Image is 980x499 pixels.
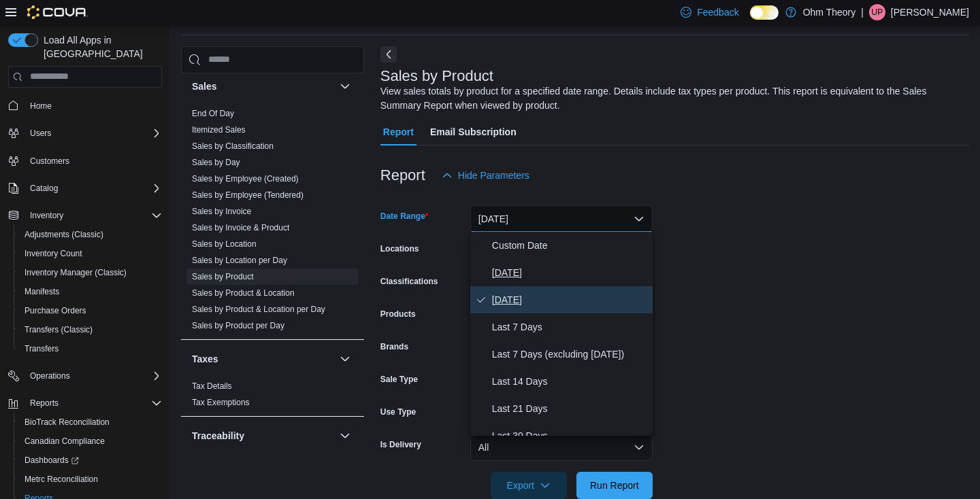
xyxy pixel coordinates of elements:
input: Dark Mode [750,5,779,20]
button: Inventory [24,207,69,224]
a: Sales by Location per Day [192,256,287,265]
div: Sales [181,105,364,339]
button: Home [3,96,167,116]
a: Manifests [19,283,65,300]
span: Operations [30,371,70,381]
button: Inventory Manager (Classic) [14,263,167,282]
span: Manifests [19,283,162,300]
span: Users [30,128,51,139]
a: End Of Day [192,109,234,118]
span: Last 7 Days [492,319,647,335]
button: Next [380,46,397,63]
p: Ohm Theory [803,4,856,20]
a: Transfers (Classic) [19,322,98,338]
span: Last 7 Days (excluding [DATE]) [492,346,647,362]
a: Sales by Invoice [192,207,251,216]
a: Sales by Product & Location per Day [192,305,325,314]
button: Inventory [3,206,167,225]
label: Is Delivery [380,439,421,450]
button: Taxes [337,351,353,367]
span: Operations [24,368,162,384]
button: Transfers (Classic) [14,320,167,339]
a: Customers [24,153,75,169]
div: View sales totals by product for a specified date range. Details include tax types per product. T... [380,84,962,113]
button: Catalog [3,179,167,198]
button: Customers [3,151,167,171]
p: | [861,4,864,20]
button: Traceability [337,428,353,444]
button: Reports [3,394,167,413]
a: Transfers [19,341,64,357]
button: Canadian Compliance [14,432,167,451]
span: Transfers (Classic) [19,322,162,338]
div: Select listbox [470,232,653,436]
a: Sales by Location [192,239,257,249]
button: Users [24,125,56,141]
span: Inventory Count [19,245,162,262]
label: Classifications [380,276,438,287]
div: Urvesh Patel [869,4,885,20]
span: Home [24,97,162,114]
span: Dark Mode [750,20,751,20]
button: Inventory Count [14,244,167,263]
a: Sales by Employee (Tendered) [192,190,304,200]
span: Last 21 Days [492,400,647,417]
span: Canadian Compliance [19,433,162,449]
span: Canadian Compliance [24,436,105,447]
span: Metrc Reconciliation [24,474,98,485]
span: Inventory [30,210,63,221]
span: Catalog [24,180,162,196]
span: Purchase Orders [19,303,162,319]
span: Inventory Manager (Classic) [24,267,127,278]
span: Adjustments (Classic) [24,229,103,240]
span: Customers [24,152,162,169]
span: Custom Date [492,237,647,254]
span: Dashboards [24,455,79,466]
a: Sales by Product [192,272,254,281]
span: BioTrack Reconciliation [24,417,110,428]
a: Metrc Reconciliation [19,471,103,487]
span: Run Report [590,479,639,492]
img: Cova [27,5,88,19]
span: Inventory Manager (Classic) [19,264,162,281]
span: Dashboards [19,452,162,468]
span: Users [24,125,162,141]
span: Transfers (Classic) [24,324,93,335]
h3: Traceability [192,429,244,443]
div: Taxes [181,378,364,416]
a: Dashboards [14,451,167,470]
a: Sales by Invoice & Product [192,223,289,233]
h3: Sales by Product [380,68,493,84]
h3: Sales [192,80,217,93]
span: Home [30,101,52,111]
span: Feedback [697,5,738,19]
span: Catalog [30,183,58,194]
span: Inventory [24,207,162,224]
span: Manifests [24,286,59,297]
a: Sales by Classification [192,141,274,151]
a: Sales by Day [192,158,240,167]
button: Operations [3,366,167,385]
button: Manifests [14,282,167,301]
span: Purchase Orders [24,305,86,316]
label: Brands [380,341,408,352]
button: Operations [24,368,76,384]
span: Inventory Count [24,248,82,259]
span: Transfers [19,341,162,357]
span: Hide Parameters [458,169,529,182]
a: Sales by Employee (Created) [192,174,299,184]
button: All [470,434,653,461]
button: Sales [192,80,334,93]
span: Report [383,118,414,145]
label: Products [380,309,416,320]
label: Locations [380,243,419,254]
button: Sales [337,78,353,94]
span: UP [872,4,883,20]
span: Adjustments (Classic) [19,226,162,243]
a: Dashboards [19,452,84,468]
button: Users [3,124,167,143]
button: Adjustments (Classic) [14,225,167,244]
a: Sales by Product per Day [192,321,284,330]
span: BioTrack Reconciliation [19,414,162,430]
a: Canadian Compliance [19,433,110,449]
